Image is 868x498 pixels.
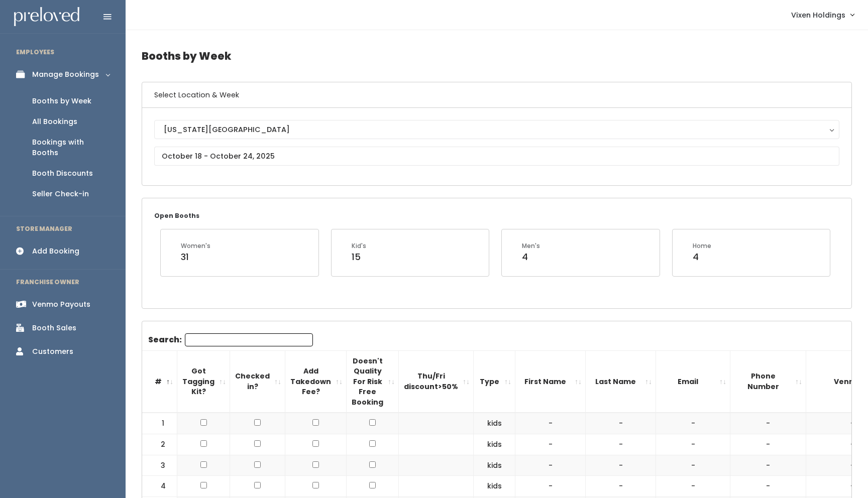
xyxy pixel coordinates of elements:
td: - [515,413,586,434]
th: First Name: activate to sort column ascending [515,350,586,413]
th: Got Tagging Kit?: activate to sort column ascending [177,350,230,413]
div: Men's [522,241,540,251]
td: - [656,434,730,455]
td: kids [474,476,515,497]
div: 4 [522,251,540,264]
td: - [515,455,586,476]
td: 3 [142,455,177,476]
h4: Booths by Week [142,42,852,70]
td: 4 [142,476,177,497]
div: [US_STATE][GEOGRAPHIC_DATA] [164,124,830,135]
input: October 18 - October 24, 2025 [154,147,839,166]
div: Home [693,241,711,251]
td: - [730,413,806,434]
th: Doesn't Quality For Risk Free Booking : activate to sort column ascending [347,350,399,413]
h6: Select Location & Week [142,82,851,108]
label: Search: [148,333,313,346]
th: Type: activate to sort column ascending [474,350,515,413]
input: Search: [185,333,313,346]
th: Thu/Fri discount&gt;50%: activate to sort column ascending [399,350,474,413]
img: preloved logo [14,7,79,27]
td: - [586,413,656,434]
td: - [656,476,730,497]
td: - [515,434,586,455]
button: [US_STATE][GEOGRAPHIC_DATA] [154,120,839,139]
td: kids [474,434,515,455]
th: #: activate to sort column descending [142,350,177,413]
th: Last Name: activate to sort column ascending [586,350,656,413]
td: - [730,476,806,497]
td: - [586,476,656,497]
td: - [586,434,656,455]
div: Manage Bookings [32,69,99,80]
td: kids [474,455,515,476]
td: - [730,434,806,455]
div: 15 [352,251,366,264]
div: 31 [181,251,210,264]
div: Bookings with Booths [32,137,110,158]
small: Open Booths [154,211,199,220]
span: Vixen Holdings [791,10,845,21]
div: Booth Sales [32,323,76,333]
td: - [656,455,730,476]
th: Phone Number: activate to sort column ascending [730,350,806,413]
div: Booth Discounts [32,168,93,179]
div: Seller Check-in [32,189,89,199]
div: Women's [181,241,210,251]
th: Email: activate to sort column ascending [656,350,730,413]
th: Add Takedown Fee?: activate to sort column ascending [285,350,347,413]
td: - [730,455,806,476]
div: Booths by Week [32,96,91,106]
div: Add Booking [32,246,79,257]
td: - [586,455,656,476]
div: Venmo Payouts [32,299,90,310]
td: - [515,476,586,497]
td: 1 [142,413,177,434]
a: Vixen Holdings [781,4,864,26]
td: - [656,413,730,434]
div: 4 [693,251,711,264]
div: Customers [32,346,73,357]
th: Checked in?: activate to sort column ascending [230,350,285,413]
td: 2 [142,434,177,455]
div: Kid's [352,241,366,251]
div: All Bookings [32,116,77,127]
td: kids [474,413,515,434]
